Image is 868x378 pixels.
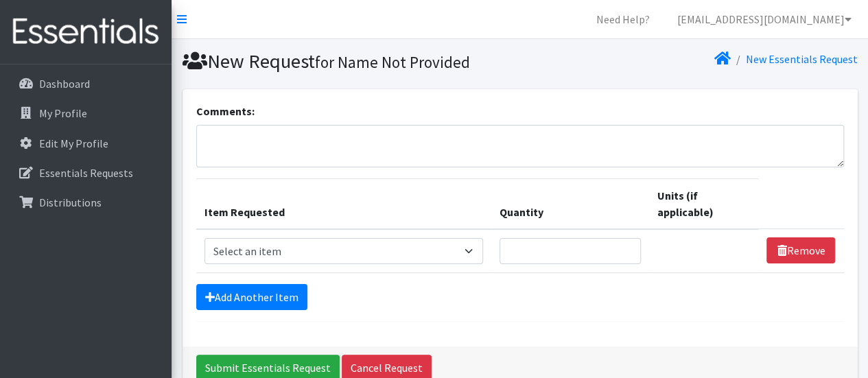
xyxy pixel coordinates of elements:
[5,9,166,55] img: HumanEssentials
[196,284,307,310] a: Add Another Item
[666,5,863,33] a: [EMAIL_ADDRESS][DOMAIN_NAME]
[39,137,108,150] p: Edit My Profile
[5,70,166,97] a: Dashboard
[196,178,492,229] th: Item Requested
[315,52,470,72] small: for Name Not Provided
[746,52,858,66] a: New Essentials Request
[5,99,166,127] a: My Profile
[5,130,166,157] a: Edit My Profile
[766,237,835,263] a: Remove
[649,178,759,229] th: Units (if applicable)
[5,159,166,187] a: Essentials Requests
[585,5,661,33] a: Need Help?
[5,189,166,216] a: Distributions
[491,178,649,229] th: Quantity
[196,103,255,119] label: Comments:
[183,49,515,73] h1: New Request
[39,196,102,209] p: Distributions
[39,166,133,180] p: Essentials Requests
[39,106,87,120] p: My Profile
[39,77,90,91] p: Dashboard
